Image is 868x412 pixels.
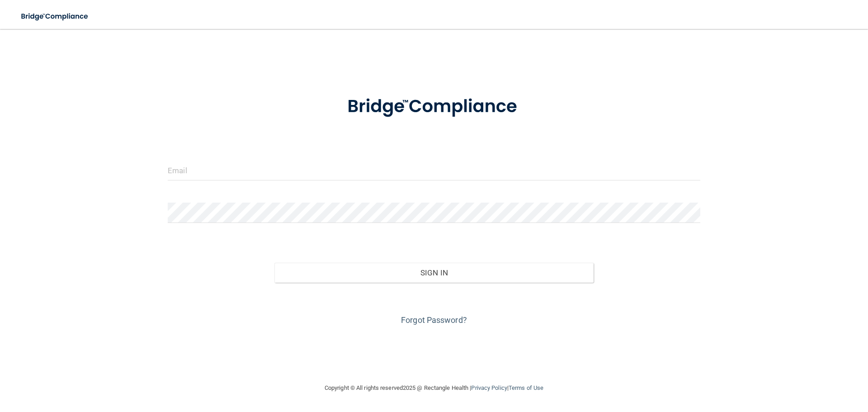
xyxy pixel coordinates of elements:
[509,384,543,391] a: Terms of Use
[14,7,97,26] img: bridge_compliance_login_screen.278c3ca4.svg
[329,83,539,130] img: bridge_compliance_login_screen.278c3ca4.svg
[401,315,467,325] a: Forgot Password?
[168,160,700,180] input: Email
[274,263,594,283] button: Sign In
[269,374,599,403] div: Copyright © All rights reserved 2025 @ Rectangle Health | |
[471,384,507,391] a: Privacy Policy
